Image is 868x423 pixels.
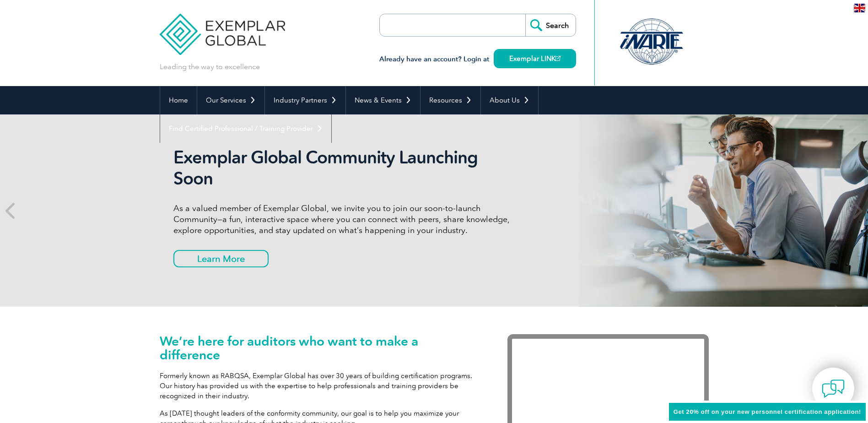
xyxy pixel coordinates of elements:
[197,86,264,114] a: Our Services
[173,203,517,236] p: As a valued member of Exemplar Global, we invite you to join our soon-to-launch Community—a fun, ...
[674,408,861,415] span: Get 20% off on your new personnel certification application!
[525,14,576,36] input: Search
[173,250,269,267] a: Learn More
[346,86,420,114] a: News & Events
[555,56,561,61] img: open_square.png
[160,371,480,401] p: Formerly known as RABQSA, Exemplar Global has over 30 years of building certification programs. O...
[494,49,576,68] a: Exemplar LINK
[822,377,845,400] img: contact-chat.png
[854,4,865,12] img: en
[160,62,260,72] p: Leading the way to excellence
[160,334,480,362] h1: We’re here for auditors who want to make a difference
[379,54,576,65] h3: Already have an account? Login at
[265,86,345,114] a: Industry Partners
[421,86,480,114] a: Resources
[160,86,197,114] a: Home
[481,86,538,114] a: About Us
[173,147,517,189] h2: Exemplar Global Community Launching Soon
[160,114,331,143] a: Find Certified Professional / Training Provider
